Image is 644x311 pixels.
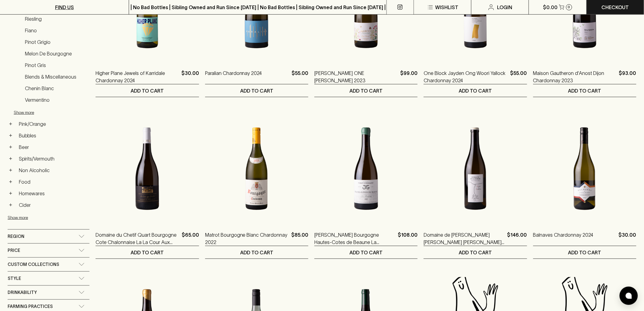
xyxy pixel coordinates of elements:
button: + [8,156,14,162]
button: Show more [8,211,87,224]
img: Joannes Violot-Guillemard Bourgogne Hautes-Cotes de Beaune La Foulotte Blanc 2020 [314,115,418,222]
a: Domaine du Chetif Quart Bourgogne Cote Chalonnaise La La Cour Aux Etoiles 2023 [96,231,179,246]
span: Drinkability [8,289,37,296]
a: Food [16,177,89,187]
p: $93.00 [619,69,636,84]
a: Higher Plane Jewels of Karridale Chardonnay 2024 [96,69,179,84]
p: $55.00 [292,69,308,84]
button: + [8,144,14,150]
button: ADD TO CART [96,84,199,97]
a: Fiano [22,25,89,36]
p: ADD TO CART [459,87,492,94]
p: ADD TO CART [568,87,601,94]
a: Beer [16,142,89,152]
button: + [8,167,14,173]
button: ADD TO CART [533,246,636,259]
span: Style [8,275,21,282]
a: Non Alcoholic [16,165,89,175]
p: Checkout [602,4,629,11]
p: ADD TO CART [131,249,164,256]
button: ADD TO CART [205,246,308,259]
p: ADD TO CART [240,87,273,94]
img: Matrot Bourgogne Blanc Chardonnay 2022 [205,115,308,222]
span: Custom Collections [8,261,59,268]
a: Domaine de [PERSON_NAME] [PERSON_NAME] [PERSON_NAME] Chardonnay 2023 [424,231,505,246]
div: Style [8,272,89,285]
p: FIND US [55,4,74,11]
img: Balnaves Chardonnay 2024 [533,115,636,222]
button: ADD TO CART [205,84,308,97]
p: $55.00 [510,69,527,84]
a: Bubbles [16,130,89,141]
button: + [8,190,14,196]
img: Domaine de la Borde Cote de Caillot Chardonnay 2023 [424,115,527,222]
a: Pinot Grigio [22,37,89,47]
p: ADD TO CART [240,249,273,256]
p: $30.00 [619,231,636,246]
a: Cider [16,200,89,210]
p: $146.00 [507,231,527,246]
p: 0 [568,5,570,9]
a: Spirits/Vermouth [16,154,89,164]
p: Login [497,4,513,11]
button: ADD TO CART [96,246,199,259]
img: Domaine du Chetif Quart Bourgogne Cote Chalonnaise La La Cour Aux Etoiles 2023 [96,115,199,222]
div: Region [8,230,89,243]
p: ADD TO CART [131,87,164,94]
button: ADD TO CART [314,84,418,97]
a: Blends & Miscellaneous [22,72,89,82]
button: + [8,202,14,208]
button: ADD TO CART [533,84,636,97]
div: Custom Collections [8,258,89,271]
a: One Block Jayden Ong Woori Yallock Chardonnay 2024 [424,69,508,84]
a: Vermentino [22,95,89,105]
p: ADD TO CART [568,249,601,256]
button: + [8,179,14,185]
a: [PERSON_NAME] Bourgogne Hautes-Cotes de Beaune La Foulotte Blanc 2020 [314,231,395,246]
a: Matrot Bourgogne Blanc Chardonnay 2022 [205,231,289,246]
a: Balnaves Chardonnay 2024 [533,231,593,246]
p: Wishlist [435,4,458,11]
p: ADD TO CART [349,87,383,94]
button: + [8,121,14,127]
img: bubble-icon [626,293,632,299]
button: + [8,133,14,139]
span: Farming Practices [8,303,53,310]
p: ADD TO CART [349,249,383,256]
a: Paralian Chardonnay 2024 [205,69,262,84]
span: Price [8,247,20,254]
span: Region [8,233,24,240]
button: Show more [14,106,93,119]
a: Homewares [16,188,89,199]
button: ADD TO CART [314,246,418,259]
button: ADD TO CART [424,84,527,97]
p: $30.00 [181,69,199,84]
p: $0.00 [543,4,558,11]
a: Pink/Orange [16,119,89,129]
a: Chenin Blanc [22,83,89,94]
a: Pinot Gris [22,60,89,70]
p: $65.00 [182,231,199,246]
a: Riesling [22,14,89,24]
p: $85.00 [291,231,308,246]
div: Price [8,244,89,257]
div: Drinkability [8,286,89,299]
p: $108.00 [398,231,418,246]
p: $99.00 [400,69,418,84]
a: Maison Gautheron d'Anost Dijon Chardonnay 2023 [533,69,617,84]
a: Melon de Bourgogne [22,48,89,59]
button: ADD TO CART [424,246,527,259]
a: [PERSON_NAME] ONE [PERSON_NAME] 2023 [314,69,398,84]
p: ADD TO CART [459,249,492,256]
